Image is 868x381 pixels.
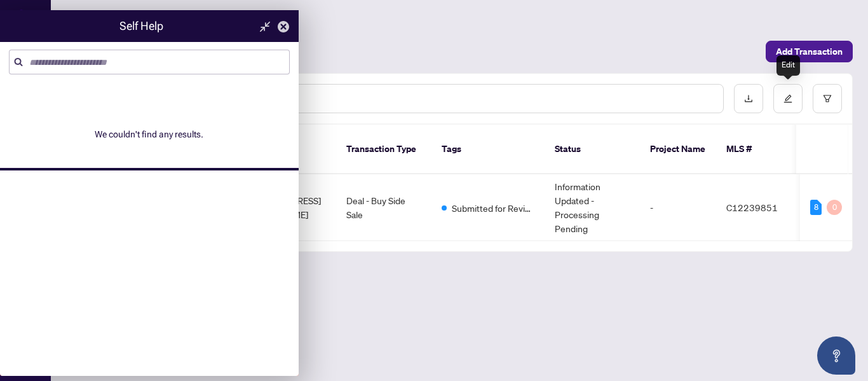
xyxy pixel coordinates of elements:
[431,125,545,174] th: Tags
[726,202,778,213] span: C12239851
[545,125,640,174] th: Status
[776,55,800,76] div: Edit
[810,200,822,215] div: 8
[640,125,716,174] th: Project Name
[823,94,832,103] span: filter
[545,174,640,241] td: Information Updated - Processing Pending
[716,125,792,174] th: MLS #
[336,125,431,174] th: Transaction Type
[640,174,716,241] td: -
[254,4,276,26] a: Minimise,Self Help
[817,336,855,375] button: Open asap
[766,41,853,62] button: Add Transaction
[813,84,842,113] button: filter
[10,10,41,33] img: logo
[776,41,843,62] span: Add Transaction
[783,94,792,103] span: edit
[827,200,842,215] div: 0
[452,201,534,215] span: Submitted for Review
[744,94,753,103] span: download
[773,84,803,113] button: edit
[336,174,431,241] td: Deal - Buy Side Sale
[734,84,763,113] button: download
